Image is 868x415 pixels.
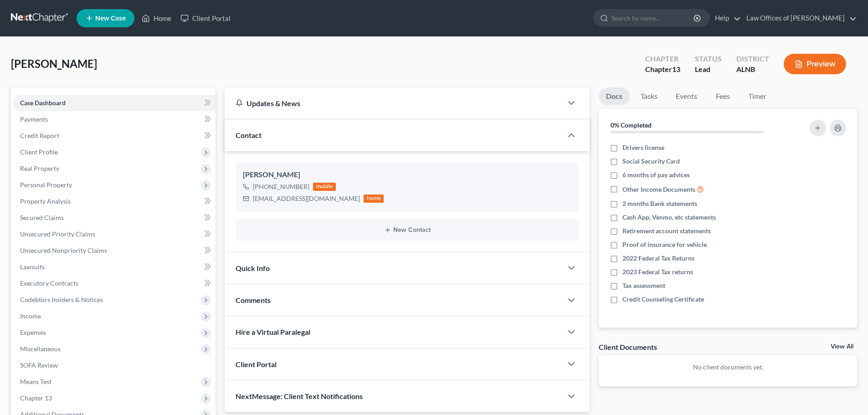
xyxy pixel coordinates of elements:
[253,182,309,191] div: [PHONE_NUMBER]
[708,87,737,105] a: Fees
[20,132,59,139] span: Credit Report
[622,281,665,290] span: Tax assessment
[622,185,695,194] span: Other Income Documents
[20,148,58,156] span: Client Profile
[20,246,107,254] span: Unsecured Nonpriority Claims
[243,169,571,180] div: [PERSON_NAME]
[20,197,71,205] span: Property Analysis
[236,360,277,369] span: Client Portal
[599,342,657,352] div: Client Documents
[611,10,695,26] input: Search by name...
[622,254,694,263] span: 2022 Federal Tax Returns
[236,131,262,139] span: Contact
[695,54,722,64] div: Status
[364,195,384,203] div: home
[20,345,61,353] span: Miscellaneous
[243,226,571,234] button: New Contact
[622,143,664,152] span: Drivers license
[710,10,741,26] a: Help
[645,64,680,75] div: Chapter
[672,65,680,73] span: 13
[13,111,216,128] a: Payments
[236,296,271,304] span: Comments
[784,54,846,74] button: Preview
[622,240,707,249] span: Proof of insurance for vehicle
[176,10,235,26] a: Client Portal
[20,214,64,221] span: Secured Claims
[11,57,97,70] span: [PERSON_NAME]
[20,361,58,369] span: SOFA Review
[741,87,774,105] a: Timer
[736,64,769,75] div: ALNB
[236,264,270,272] span: Quick Info
[831,343,853,350] a: View All
[253,194,360,203] div: [EMAIL_ADDRESS][DOMAIN_NAME]
[20,115,48,123] span: Payments
[611,121,652,129] strong: 0% Completed
[13,193,216,210] a: Property Analysis
[645,54,680,64] div: Chapter
[20,296,103,303] span: Codebtors Insiders & Notices
[742,10,857,26] a: Law Offices of [PERSON_NAME]
[622,213,716,222] span: Cash App, Venmo, etc statements
[622,199,697,208] span: 2 months Bank statements
[13,242,216,259] a: Unsecured Nonpriority Claims
[13,210,216,226] a: Secured Claims
[20,328,46,336] span: Expenses
[20,378,51,385] span: Means Test
[20,394,52,402] span: Chapter 13
[622,170,690,179] span: 6 months of pay advices
[13,226,216,242] a: Unsecured Priority Claims
[137,10,176,26] a: Home
[20,263,45,271] span: Lawsuits
[695,64,722,75] div: Lead
[736,54,769,64] div: District
[13,95,216,111] a: Case Dashboard
[622,295,704,304] span: Credit Counseling Certificate
[236,392,363,400] span: NextMessage: Client Text Notifications
[236,98,551,108] div: Updates & News
[668,87,704,105] a: Events
[13,259,216,275] a: Lawsuits
[599,87,630,105] a: Docs
[837,384,859,406] iframe: Intercom live chat
[95,15,126,22] span: New Case
[20,181,72,189] span: Personal Property
[20,230,95,238] span: Unsecured Priority Claims
[13,357,216,374] a: SOFA Review
[13,275,216,292] a: Executory Contracts
[20,99,66,107] span: Case Dashboard
[236,328,310,336] span: Hire a Virtual Paralegal
[622,267,693,277] span: 2023 Federal Tax returns
[20,279,78,287] span: Executory Contracts
[633,87,665,105] a: Tasks
[20,164,59,172] span: Real Property
[313,183,336,191] div: mobile
[20,312,41,320] span: Income
[13,128,216,144] a: Credit Report
[606,363,850,372] p: No client documents yet.
[622,226,711,236] span: Retirement account statements
[622,157,680,166] span: Social Security Card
